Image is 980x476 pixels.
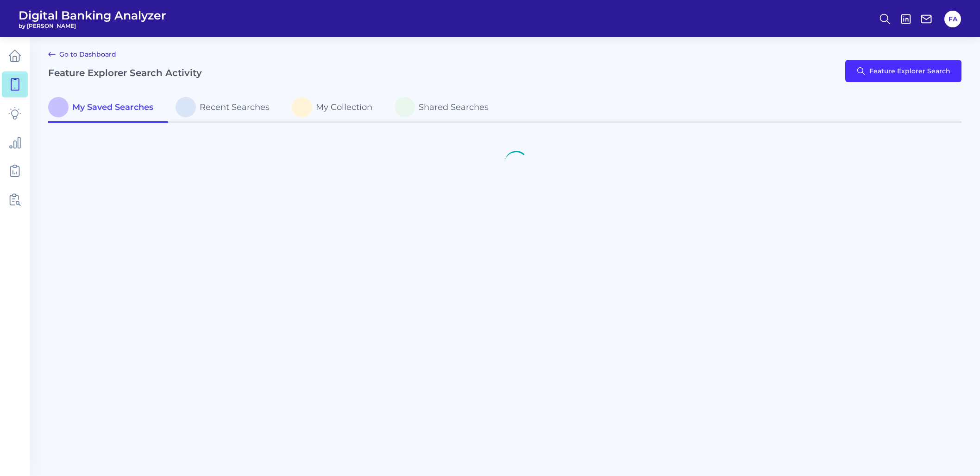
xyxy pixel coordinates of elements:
a: Shared Searches [387,93,503,123]
span: Shared Searches [419,102,489,112]
span: Feature Explorer Search [869,67,950,75]
a: Recent Searches [168,93,284,123]
span: by [PERSON_NAME] [19,22,166,29]
span: Digital Banking Analyzer [19,8,166,22]
h2: Feature Explorer Search Activity [48,67,202,78]
span: Recent Searches [200,102,270,112]
a: My Collection [284,93,387,123]
button: Feature Explorer Search [845,60,961,82]
span: My Saved Searches [72,102,153,112]
a: Go to Dashboard [48,49,116,60]
button: FA [944,11,961,27]
a: My Saved Searches [48,93,168,123]
span: My Collection [316,102,372,112]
